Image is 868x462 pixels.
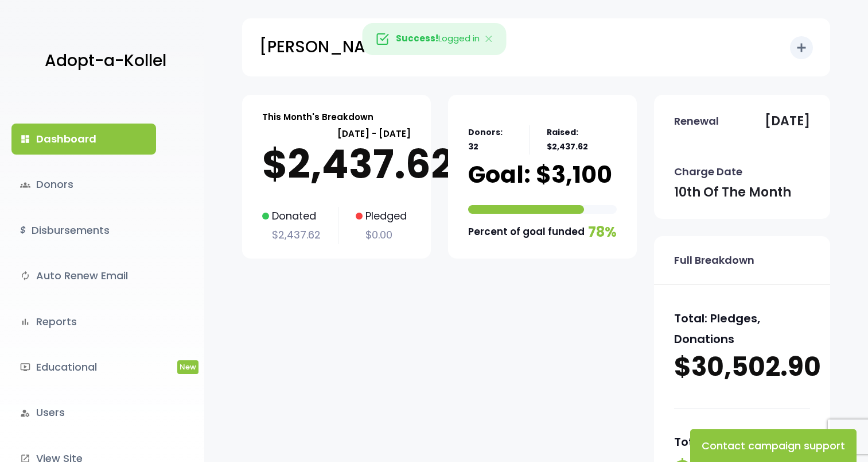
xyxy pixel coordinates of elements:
[262,207,321,225] p: Donated
[356,226,407,244] p: $0.00
[356,207,407,225] p: Pledged
[262,126,411,141] p: [DATE] - [DATE]
[11,169,156,200] a: groupsDonors
[674,163,742,181] p: Charge Date
[11,306,156,337] a: bar_chartReports
[674,112,719,130] p: Renewal
[20,271,30,281] i: autorenew
[20,134,30,144] i: dashboard
[674,349,811,385] p: $30,502.90
[473,24,506,55] button: Close
[795,41,808,55] i: add
[20,180,30,190] span: groups
[11,397,156,428] a: manage_accountsUsers
[11,260,156,291] a: autorenewAuto Renew Email
[362,23,506,55] div: Logged in
[11,352,156,383] a: ondemand_videoEducationalNew
[20,222,26,239] i: $
[262,226,321,244] p: $2,437.62
[45,47,166,75] p: Adopt-a-Kollel
[20,408,30,418] i: manage_accounts
[20,362,30,372] i: ondemand_video
[765,110,810,133] p: [DATE]
[674,432,811,452] p: Total: Donations
[20,317,30,327] i: bar_chart
[468,125,512,154] p: Donors: 32
[674,181,791,204] p: 10th of the month
[262,109,373,125] p: This Month's Breakdown
[588,220,617,244] p: 78%
[177,360,198,374] span: New
[468,160,612,189] p: Goal: $3,100
[547,125,617,154] p: Raised: $2,437.62
[790,36,813,59] button: add
[11,124,156,155] a: dashboardDashboard
[259,33,396,61] p: [PERSON_NAME]
[396,32,438,44] strong: Success!
[690,429,857,462] button: Contact campaign support
[262,141,411,187] p: $2,437.62
[674,251,754,269] p: Full Breakdown
[39,33,166,89] a: Adopt-a-Kollel
[468,223,585,241] p: Percent of goal funded
[11,215,156,246] a: $Disbursements
[674,308,811,349] p: Total: Pledges, Donations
